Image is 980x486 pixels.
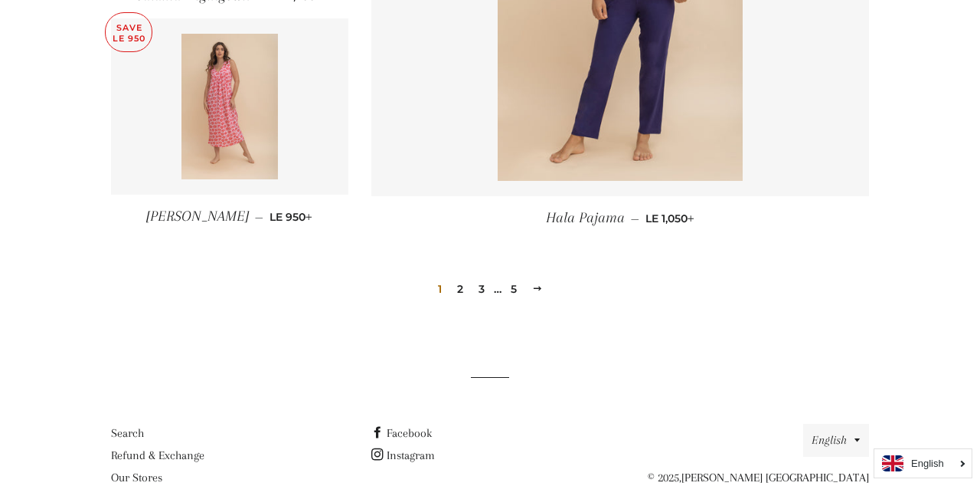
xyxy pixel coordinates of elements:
a: Refund & Exchange [111,448,204,462]
a: 5 [505,277,523,300]
span: 1 [432,277,448,300]
a: [PERSON_NAME] — LE 950 [111,195,348,238]
span: LE 1,050 [645,212,694,225]
a: Search [111,426,144,440]
p: Save LE 950 [106,13,152,52]
a: [PERSON_NAME] [GEOGRAPHIC_DATA] [681,471,869,484]
span: — [631,212,639,225]
a: 2 [451,277,469,300]
a: Facebook [371,426,432,440]
span: LE 950 [269,210,312,224]
button: English [803,424,869,457]
a: Instagram [371,448,435,462]
i: English [911,458,944,468]
span: [PERSON_NAME] [146,208,249,225]
span: — [255,210,263,224]
span: Hala Pajama [546,209,625,226]
a: Hala Pajama — LE 1,050 [371,196,869,240]
a: 3 [472,277,491,300]
a: English [882,455,964,471]
span: … [494,284,501,294]
a: Our Stores [111,471,162,484]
